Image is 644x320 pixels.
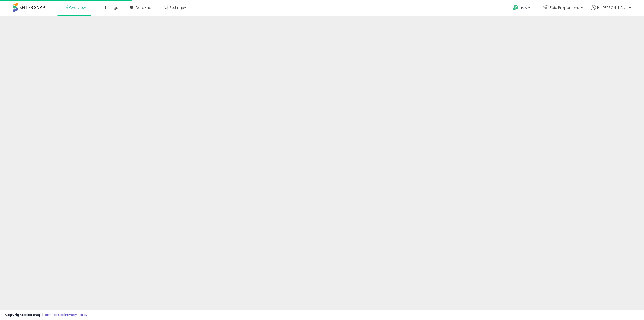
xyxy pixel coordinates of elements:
span: Epic Proportions [550,5,579,10]
span: Listings [105,5,118,10]
a: Help [509,1,535,16]
span: Help [520,6,527,10]
span: Overview [69,5,86,10]
i: Get Help [512,5,519,11]
span: DataHub [136,5,151,10]
span: Hi [PERSON_NAME] [597,5,627,10]
a: Hi [PERSON_NAME] [591,5,631,16]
